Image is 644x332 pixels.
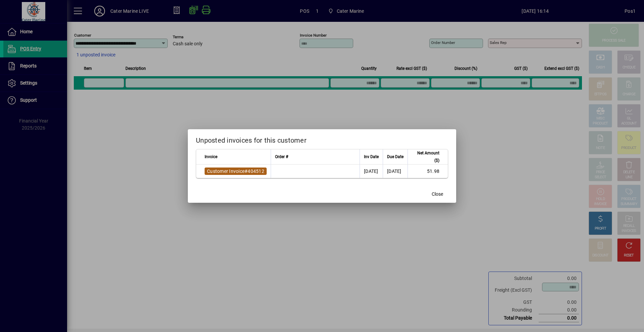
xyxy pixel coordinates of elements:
a: Customer Invoice#404512 [205,168,267,175]
span: Close [432,191,443,198]
span: Due Date [387,153,404,160]
span: Invoice [205,153,217,160]
span: Inv Date [364,153,379,160]
td: 51.98 [408,164,448,178]
td: [DATE] [360,164,383,178]
button: Close [427,188,448,200]
span: # [245,169,248,174]
span: Customer Invoice [207,169,245,174]
span: 404512 [248,169,264,174]
td: [DATE] [383,164,408,178]
span: Net Amount ($) [412,149,439,164]
h2: Unposted invoices for this customer [188,129,456,149]
span: Order # [275,153,288,160]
